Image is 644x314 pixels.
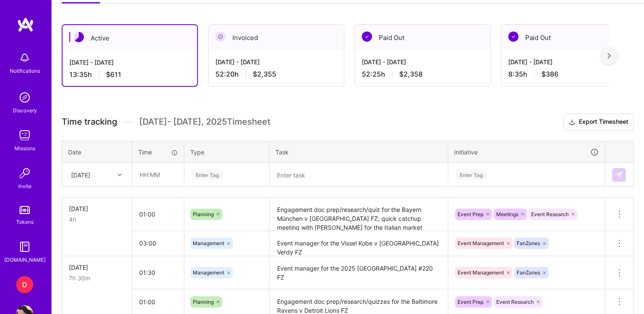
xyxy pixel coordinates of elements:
[16,165,33,182] img: Invite
[69,58,190,67] div: [DATE] - [DATE]
[16,49,33,66] img: bell
[496,299,534,305] span: Event Research
[517,240,540,246] span: FanZones
[14,276,35,293] a: D
[458,269,504,276] span: Event Management
[458,240,504,246] span: Event Management
[501,25,637,51] div: Paid Out
[20,206,30,214] img: tokens
[517,269,540,276] span: FanZones
[209,25,344,51] div: Invoiced
[508,70,630,79] div: 8:35 h
[193,269,224,276] span: Management
[69,274,125,283] div: 7h 30m
[215,70,337,79] div: 52:20 h
[132,232,184,254] input: HH:MM
[270,232,447,255] textarea: Event manager for the Vissel Kobe v [GEOGRAPHIC_DATA] Verdy FZ
[69,204,125,213] div: [DATE]
[531,211,569,217] span: Event Research
[13,106,37,115] div: Discovery
[192,168,223,181] div: Enter Tag
[14,144,35,153] div: Missions
[10,66,40,75] div: Notifications
[454,147,599,157] div: Initiative
[541,70,558,79] span: $386
[215,31,226,42] img: Invoiced
[16,238,33,255] img: guide book
[496,211,518,217] span: Meetings
[563,114,634,131] button: Export Timesheet
[16,276,33,293] div: D
[16,89,33,106] img: discovery
[117,173,122,177] i: icon Chevron
[138,148,178,157] div: Time
[458,299,484,305] span: Event Prep
[71,170,90,179] div: [DATE]
[193,240,224,246] span: Management
[270,198,447,230] textarea: Engagement doc prep/research/quiz for the Bayern München v [GEOGRAPHIC_DATA] FZ; quick catchup me...
[355,25,490,51] div: Paid Out
[74,32,84,42] img: Active
[458,211,484,217] span: Event Prep
[615,171,622,178] img: Submit
[16,217,34,226] div: Tokens
[607,53,611,59] img: right
[508,31,518,42] img: Paid Out
[62,141,132,163] th: Date
[270,290,447,314] textarea: Engagement doc prep/research/quizzes for the Baltimore Ravens v Detroit Lions FZ
[106,70,121,79] span: $611
[132,261,184,284] input: HH:MM
[193,299,214,305] span: Planning
[133,163,183,186] input: HH:MM
[362,31,372,42] img: Paid Out
[69,70,190,79] div: 13:35 h
[18,182,31,191] div: Invite
[253,70,276,79] span: $2,355
[215,57,337,66] div: [DATE] - [DATE]
[569,118,575,127] i: icon Download
[4,255,46,264] div: [DOMAIN_NAME]
[17,17,34,32] img: logo
[139,117,270,127] span: [DATE] - [DATE] , 2025 Timesheet
[16,127,33,144] img: teamwork
[399,70,423,79] span: $2,358
[132,203,184,226] input: HH:MM
[63,25,197,51] div: Active
[69,263,125,272] div: [DATE]
[69,215,125,224] div: 4h
[132,291,184,313] input: HH:MM
[62,117,117,127] span: Time tracking
[508,57,630,66] div: [DATE] - [DATE]
[269,141,448,163] th: Task
[362,70,484,79] div: 52:25 h
[193,211,214,217] span: Planning
[270,257,447,289] textarea: Event manager for the 2025 [GEOGRAPHIC_DATA] #220 FZ
[184,141,269,163] th: Type
[455,168,487,181] div: Enter Tag
[362,57,484,66] div: [DATE] - [DATE]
